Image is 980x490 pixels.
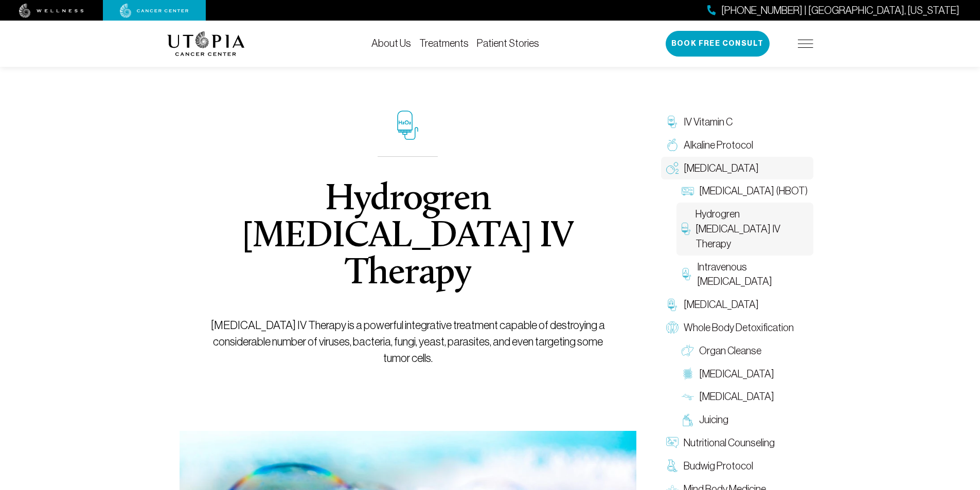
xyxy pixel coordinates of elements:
[666,139,679,151] img: Alkaline Protocol
[661,111,813,134] a: IV Vitamin C
[707,3,959,18] a: [PHONE_NUMBER] | [GEOGRAPHIC_DATA], [US_STATE]
[371,38,411,49] a: About Us
[397,111,418,140] img: icon
[682,185,694,197] img: Hyperbaric Oxygen Therapy (HBOT)
[419,38,469,49] a: Treatments
[682,223,690,235] img: Hydrogren Peroxide IV Therapy
[699,389,774,404] span: [MEDICAL_DATA]
[699,367,774,382] span: [MEDICAL_DATA]
[682,368,694,380] img: Colon Therapy
[661,455,813,478] a: Budwig Protocol
[477,38,539,49] a: Patient Stories
[661,134,813,157] a: Alkaline Protocol
[721,3,959,18] span: [PHONE_NUMBER] | [GEOGRAPHIC_DATA], [US_STATE]
[676,256,813,294] a: Intravenous [MEDICAL_DATA]
[666,116,679,128] img: IV Vitamin C
[666,460,679,472] img: Budwig Protocol
[699,412,728,427] span: Juicing
[682,268,692,280] img: Intravenous Ozone Therapy
[684,161,759,176] span: [MEDICAL_DATA]
[682,344,694,357] img: Organ Cleanse
[661,157,813,180] a: [MEDICAL_DATA]
[697,260,808,289] span: Intravenous [MEDICAL_DATA]
[666,437,679,449] img: Nutritional Counseling
[684,138,753,153] span: Alkaline Protocol
[699,184,808,198] span: [MEDICAL_DATA] (HBOT)
[666,299,679,311] img: Chelation Therapy
[676,408,813,431] a: Juicing
[798,40,813,48] img: icon-hamburger
[684,320,794,335] span: Whole Body Detoxification
[696,207,808,251] span: Hydrogren [MEDICAL_DATA] IV Therapy
[676,179,813,203] a: [MEDICAL_DATA] (HBOT)
[666,31,770,57] button: Book Free Consult
[676,339,813,362] a: Organ Cleanse
[699,343,761,358] span: Organ Cleanse
[661,293,813,316] a: [MEDICAL_DATA]
[167,31,245,56] img: logo
[203,317,613,367] p: [MEDICAL_DATA] IV Therapy is a powerful integrative treatment capable of destroying a considerabl...
[682,414,694,426] img: Juicing
[661,316,813,339] a: Whole Body Detoxification
[682,391,694,403] img: Lymphatic Massage
[661,431,813,455] a: Nutritional Counseling
[676,385,813,408] a: [MEDICAL_DATA]
[666,321,679,334] img: Whole Body Detoxification
[120,4,189,18] img: cancer center
[203,182,613,293] h1: Hydrogren [MEDICAL_DATA] IV Therapy
[684,115,733,130] span: IV Vitamin C
[676,362,813,386] a: [MEDICAL_DATA]
[684,297,759,312] span: [MEDICAL_DATA]
[19,4,84,18] img: wellness
[676,203,813,255] a: Hydrogren [MEDICAL_DATA] IV Therapy
[684,435,775,450] span: Nutritional Counseling
[666,162,679,174] img: Oxygen Therapy
[684,459,753,474] span: Budwig Protocol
